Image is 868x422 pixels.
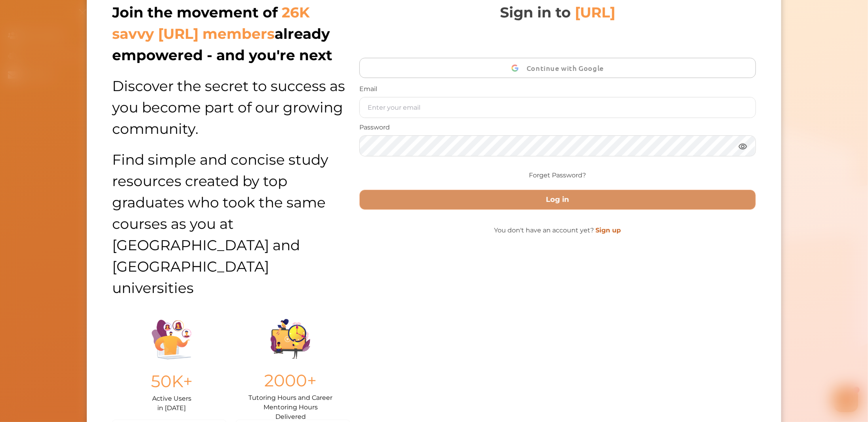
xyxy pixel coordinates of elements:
[527,59,608,77] span: Continue with Google
[360,97,755,118] input: Enter your email
[112,2,348,66] p: Join the movement of already empowered - and you're next
[529,171,586,180] a: Forget Password?
[359,58,756,78] button: Continue with Google
[176,0,182,7] i: 1
[359,123,756,132] p: Password
[112,139,350,298] p: Find simple and concise study resources created by top graduates who took the same courses as you...
[271,319,310,359] img: Group%201403.ccdcecb8.png
[264,368,317,393] p: 2000+
[151,369,193,394] p: 50K+
[359,226,756,235] p: You don't have an account yet?
[248,393,332,413] p: Tutoring Hours and Career Mentoring Hours Delivered
[500,2,615,23] p: Sign in to
[596,226,621,234] a: Sign up
[575,4,615,21] span: [URL]
[359,190,756,210] button: Log in
[152,394,191,413] p: Active Users in [DATE]
[359,84,756,94] p: Email
[738,141,748,151] img: eye.3286bcf0.webp
[152,320,191,359] img: Illustration.25158f3c.png
[112,66,350,139] p: Discover the secret to success as you become part of our growing community.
